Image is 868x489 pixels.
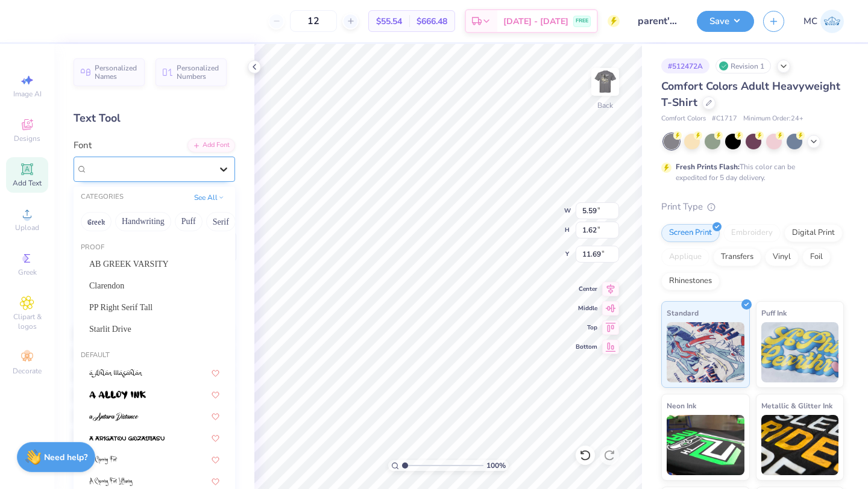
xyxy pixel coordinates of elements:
a: MC [804,10,844,33]
label: Font [74,139,92,152]
div: Back [597,100,613,111]
div: Embroidery [723,224,781,242]
div: Transfers [713,248,761,266]
span: Starlit Drive [89,323,131,335]
span: Greek [18,267,37,277]
span: Decorate [13,366,42,376]
span: Designs [14,134,40,143]
span: Upload [15,223,39,232]
span: Comfort Colors [661,114,706,124]
div: Foil [802,248,831,266]
span: Standard [667,307,699,319]
img: a Ahlan Wasahlan [89,369,143,378]
span: MC [804,14,817,28]
span: Add Text [13,178,42,188]
span: # C1717 [712,114,737,124]
div: This color can be expedited for 5 day delivery. [676,161,824,183]
span: Puff Ink [761,307,787,319]
div: Text Tool [74,110,235,126]
img: a Arigatou Gozaimasu [89,434,165,443]
img: A Charming Font Leftleaning [89,478,133,486]
img: a Alloy Ink [89,391,146,399]
button: Serif [206,212,236,231]
input: Untitled Design [629,9,688,33]
div: Rhinestones [661,272,720,290]
div: CATEGORIES [81,192,124,202]
img: Puff Ink [761,322,839,382]
strong: Need help? [44,452,87,463]
span: Metallic & Glitter Ink [761,399,832,412]
span: Bottom [576,343,597,351]
div: Print Type [661,200,844,214]
span: PP Right Serif Tall [89,301,153,314]
span: Clipart & logos [6,312,48,331]
span: Top [576,323,597,332]
span: Comfort Colors Adult Heavyweight T-Shirt [661,79,840,110]
div: # 512472A [661,58,709,73]
div: Vinyl [765,248,799,266]
span: Minimum Order: 24 + [743,114,804,124]
img: a Antara Distance [89,413,139,421]
img: Maddy Clark [820,10,844,33]
button: Handwriting [115,212,171,231]
div: Screen Print [661,224,720,242]
button: Save [697,11,754,32]
div: Revision 1 [715,58,771,73]
span: $55.54 [376,15,402,28]
div: Add Font [187,139,235,152]
input: – – [290,10,337,32]
div: Digital Print [784,224,843,242]
span: Middle [576,304,597,313]
span: Image AI [13,89,42,99]
img: Neon Ink [667,415,744,475]
img: Standard [667,322,744,382]
span: Personalized Names [95,64,137,81]
img: Metallic & Glitter Ink [761,415,839,475]
span: 100 % [486,460,506,471]
span: AB GREEK VARSITY [89,258,169,270]
span: Personalized Numbers [177,64,219,81]
span: [DATE] - [DATE] [503,15,568,28]
span: Center [576,285,597,293]
span: $666.48 [417,15,447,28]
button: Greek [81,212,112,231]
img: A Charming Font [89,456,118,464]
button: Puff [175,212,203,231]
span: Neon Ink [667,399,696,412]
strong: Fresh Prints Flash: [676,162,740,172]
img: Back [593,70,617,94]
div: Proof [74,243,235,253]
span: FREE [576,17,588,25]
button: See All [190,192,228,204]
span: Clarendon [89,279,124,292]
div: Default [74,350,235,361]
div: Applique [661,248,709,266]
